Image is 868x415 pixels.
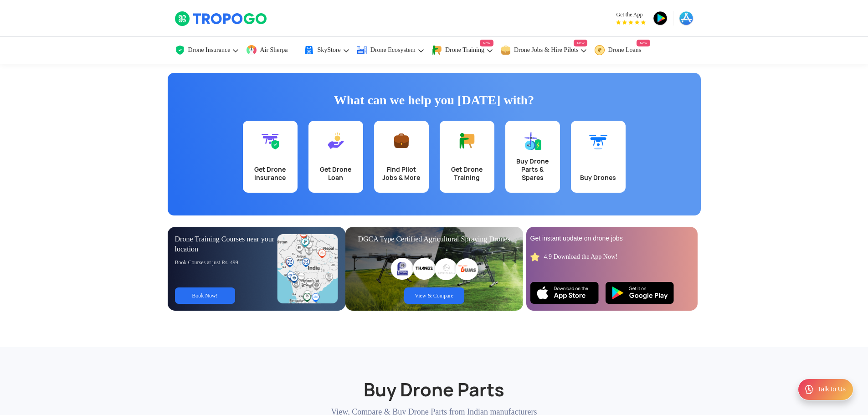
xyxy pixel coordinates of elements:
[616,20,646,25] img: App Raking
[260,46,288,54] span: Air Sherpa
[574,40,587,46] span: New
[175,234,278,254] div: Drone Training Courses near your location
[314,165,358,182] div: Get Drone Loan
[616,11,646,18] span: Get the App
[524,132,542,150] img: Buy Drone Parts & Spares
[500,37,588,64] a: Drone Jobs & Hire PilotsNew
[175,11,268,26] img: TropoGo Logo
[589,132,607,150] img: Buy Drones
[576,174,620,182] div: Buy Drones
[175,37,240,64] a: Drone Insurance
[431,37,493,64] a: Drone TrainingNew
[445,46,484,54] span: Drone Training
[327,132,345,150] img: Get Drone Loan
[818,385,846,394] div: Talk to Us
[511,157,555,182] div: Buy Drone Parts & Spares
[505,121,560,193] a: Buy Drone Parts & Spares
[357,37,425,64] a: Drone Ecosystem
[370,46,416,54] span: Drone Ecosystem
[303,37,349,64] a: SkyStore
[308,121,363,193] a: Get Drone Loan
[637,40,650,46] span: New
[175,259,278,266] div: Book Courses at just Rs. 499
[248,165,292,182] div: Get Drone Insurance
[175,356,694,402] h2: Buy Drone Parts
[571,121,626,193] a: Buy Drones
[353,234,516,244] div: DGCA Type Certified Agricultural Spraying Drones
[804,384,815,395] img: ic_Support.svg
[608,46,641,54] span: Drone Loans
[530,252,539,261] img: star_rating
[679,11,693,26] img: appstore
[175,91,694,109] h1: What can we help you [DATE] with?
[530,282,599,304] img: Ios
[530,234,693,243] div: Get instant update on drone jobs
[544,252,618,261] div: 4.9 Download the App Now!
[514,46,579,54] span: Drone Jobs & Hire Pilots
[594,37,650,64] a: Drone LoansNew
[246,37,297,64] a: Air Sherpa
[317,46,340,54] span: SkyStore
[480,40,493,46] span: New
[261,132,279,150] img: Get Drone Insurance
[392,132,411,150] img: Find Pilot Jobs & More
[380,165,423,182] div: Find Pilot Jobs & More
[188,46,231,54] span: Drone Insurance
[440,121,494,193] a: Get Drone Training
[458,132,476,150] img: Get Drone Training
[653,11,668,26] img: playstore
[243,121,298,193] a: Get Drone Insurance
[606,282,674,304] img: Playstore
[374,121,429,193] a: Find Pilot Jobs & More
[175,287,235,304] a: Book Now!
[404,287,464,304] a: View & Compare
[445,165,489,182] div: Get Drone Training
